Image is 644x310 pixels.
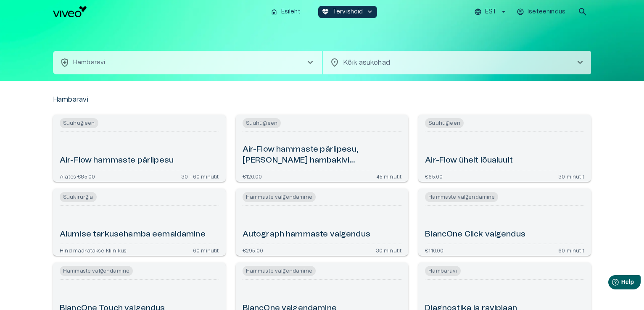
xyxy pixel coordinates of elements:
p: €295.00 [243,247,263,252]
p: Tervishoid [333,8,363,16]
h6: Alumise tarkusehamba eemaldamine [60,229,206,240]
span: Hammaste valgendamine [425,192,498,202]
a: Open service booking details [418,189,591,256]
p: Iseteenindus [528,8,565,16]
p: 30 minutit [558,173,584,179]
span: Hammaste valgendamine [243,266,316,276]
p: €65.00 [425,173,443,179]
button: Iseteenindus [515,6,567,18]
span: Suuhügieen [243,118,281,128]
a: Open service booking details [418,115,591,182]
h6: Air-Flow hammaste pärlipesu [60,155,174,166]
img: Viveo logo [53,6,87,17]
p: Alates €85.00 [60,173,95,179]
p: 30 minutit [376,247,402,252]
p: Hambaravi [73,58,105,67]
p: Esileht [281,8,301,16]
button: EST [473,6,509,18]
span: search [578,7,588,17]
span: Hammaste valgendamine [60,266,133,276]
a: Open service booking details [53,115,226,182]
a: Open service booking details [53,189,226,256]
p: Hind määratakse kliinikus [60,247,127,252]
p: 45 minutit [376,173,402,179]
p: Hambaravi [53,95,88,105]
span: chevron_right [575,58,585,68]
span: chevron_right [305,58,315,68]
button: health_and_safetyHambaravichevron_right [53,51,322,74]
button: open search modal [574,3,591,20]
a: Open service booking details [236,189,409,256]
p: EST [485,8,496,16]
span: Hammaste valgendamine [243,192,316,202]
p: €120.00 [243,173,262,179]
p: 60 minutit [193,247,219,252]
p: 60 minutit [558,247,584,252]
span: Suuhügieen [60,118,98,128]
span: health_and_safety [60,58,70,68]
span: location_on [330,58,340,68]
h6: Autograph hammaste valgendus [243,229,370,240]
button: homeEsileht [267,6,305,18]
span: ecg_heart [322,8,329,16]
p: 30 - 60 minutit [181,173,219,179]
p: €110.00 [425,247,443,252]
p: Kõik asukohad [343,58,562,68]
span: Suuhügieen [425,118,464,128]
h6: Air-Flow ühelt lõualuult [425,155,513,166]
span: Suukirurgia [60,192,97,202]
a: Open service booking details [236,115,409,182]
h6: BlancOne Click valgendus [425,229,525,240]
h6: Air-Flow hammaste pärlipesu, [PERSON_NAME] hambakivi eemaldamiseta [243,144,402,166]
a: Navigate to homepage [53,6,264,17]
iframe: Help widget launcher [578,272,644,295]
span: Hambaravi [425,266,460,276]
span: keyboard_arrow_down [366,8,374,16]
button: ecg_heartTervishoidkeyboard_arrow_down [318,6,377,18]
span: home [270,8,278,16]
